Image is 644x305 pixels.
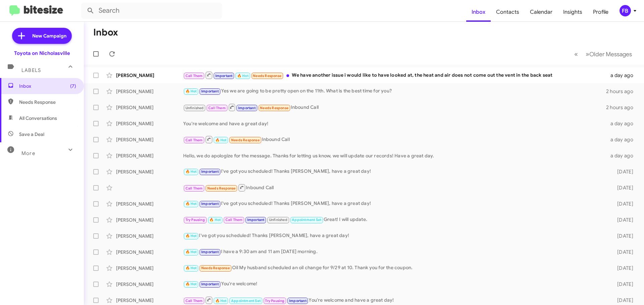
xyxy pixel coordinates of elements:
[183,183,606,192] div: Inbound Call
[183,71,606,79] div: We have another issue i would like to have looked at, the heat and air does not come out the vent...
[116,233,183,239] div: [PERSON_NAME]
[215,138,227,142] span: 🔥 Hot
[207,186,236,190] span: Needs Response
[571,47,636,61] nav: Page navigation example
[570,47,582,61] button: Previous
[606,152,639,159] div: a day ago
[185,282,197,286] span: 🔥 Hot
[606,168,639,175] div: [DATE]
[185,169,197,174] span: 🔥 Hot
[238,106,256,110] span: Important
[21,67,41,73] span: Labels
[582,47,636,61] button: Next
[574,50,578,58] span: «
[231,299,261,303] span: Appointment Set
[215,299,227,303] span: 🔥 Hot
[185,266,197,270] span: 🔥 Hot
[183,135,606,144] div: Inbound Call
[606,265,639,272] div: [DATE]
[185,218,205,222] span: Try Pausing
[606,281,639,288] div: [DATE]
[116,265,183,272] div: [PERSON_NAME]
[606,233,639,239] div: [DATE]
[225,218,243,222] span: Call Them
[606,217,639,223] div: [DATE]
[201,250,219,254] span: Important
[116,120,183,127] div: [PERSON_NAME]
[19,131,44,138] span: Save a Deal
[606,72,639,79] div: a day ago
[466,2,491,22] a: Inbox
[183,168,606,175] div: I've got you scheduled! Thanks [PERSON_NAME], have a great day!
[208,106,226,110] span: Call Them
[116,217,183,223] div: [PERSON_NAME]
[491,2,525,22] a: Contacts
[183,232,606,240] div: I've got you scheduled! Thanks [PERSON_NAME], have a great day!
[269,218,287,222] span: Unfinished
[185,74,203,78] span: Call Them
[185,250,197,254] span: 🔥 Hot
[201,282,219,286] span: Important
[589,51,632,58] span: Older Messages
[116,72,183,79] div: [PERSON_NAME]
[247,218,265,222] span: Important
[183,200,606,208] div: I've got you scheduled! Thanks [PERSON_NAME], have a great day!
[185,106,204,110] span: Unfinished
[185,234,197,238] span: 🔥 Hot
[183,216,606,224] div: Great! I will update.
[116,104,183,111] div: [PERSON_NAME]
[620,5,631,16] div: FB
[185,186,203,190] span: Call Them
[201,169,219,174] span: Important
[19,99,76,105] span: Needs Response
[558,2,588,22] a: Insights
[32,32,66,39] span: New Campaign
[183,152,606,159] div: Hello, we do apologize for the message. Thanks for letting us know, we will update our records! H...
[116,201,183,207] div: [PERSON_NAME]
[260,106,288,110] span: Needs Response
[606,120,639,127] div: a day ago
[185,202,197,206] span: 🔥 Hot
[525,2,558,22] a: Calendar
[116,297,183,304] div: [PERSON_NAME]
[606,136,639,143] div: a day ago
[183,296,606,304] div: You're welcome and have a great day!
[185,138,203,142] span: Call Them
[21,150,35,156] span: More
[185,89,197,93] span: 🔥 Hot
[14,50,70,57] div: Toyota on Nicholasville
[116,152,183,159] div: [PERSON_NAME]
[237,74,249,78] span: 🔥 Hot
[606,249,639,255] div: [DATE]
[185,299,203,303] span: Call Them
[201,202,219,206] span: Important
[215,74,233,78] span: Important
[253,74,281,78] span: Needs Response
[183,264,606,272] div: Oil My husband scheduled an oil change for 9/29 at 10. Thank you for the coupon.
[606,184,639,191] div: [DATE]
[588,2,614,22] a: Profile
[265,299,284,303] span: Try Pausing
[606,201,639,207] div: [DATE]
[606,88,639,95] div: 2 hours ago
[116,136,183,143] div: [PERSON_NAME]
[93,27,118,38] h1: Inbox
[12,28,72,44] a: New Campaign
[116,281,183,288] div: [PERSON_NAME]
[292,218,321,222] span: Appointment Set
[183,280,606,288] div: You're welcome!
[231,138,260,142] span: Needs Response
[19,83,76,89] span: Inbox
[201,89,219,93] span: Important
[209,218,221,222] span: 🔥 Hot
[183,87,606,95] div: Yes we are going to be pretty open on the 11th. What is the best time for you?
[289,299,307,303] span: Important
[116,88,183,95] div: [PERSON_NAME]
[183,103,606,111] div: Inbound Call
[606,104,639,111] div: 2 hours ago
